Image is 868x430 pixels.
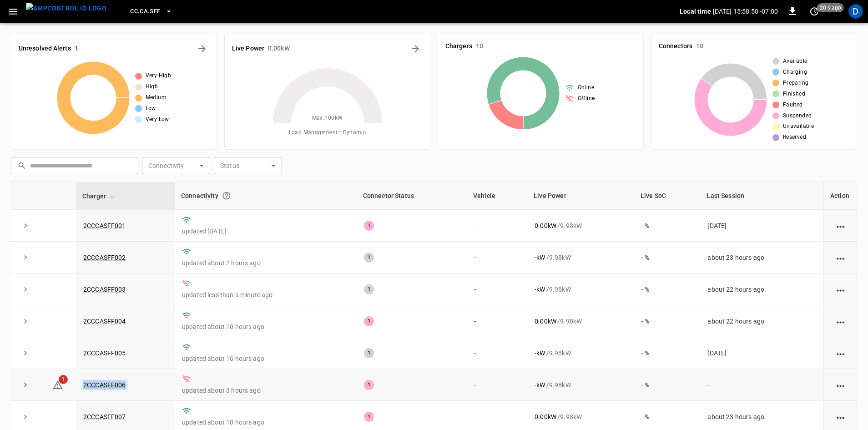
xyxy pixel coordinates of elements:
[182,418,349,427] p: updated about 10 hours ago
[445,41,472,51] h6: Chargers
[700,305,823,337] td: about 22 hours ago
[783,122,814,131] span: Unavailable
[146,104,156,113] span: Low
[182,322,349,331] p: updated about 10 hours ago
[535,380,627,390] div: / 9.98 kW
[535,317,556,326] p: 0.00 kW
[835,380,846,390] div: action cell options
[578,83,594,92] span: Online
[634,242,700,273] td: - %
[467,337,527,369] td: -
[527,182,634,210] th: Live Power
[535,317,627,326] div: / 9.98 kW
[783,111,812,121] span: Suspended
[535,285,627,294] div: / 9.98 kW
[696,41,703,51] h6: 10
[146,93,167,102] span: Medium
[182,227,349,236] p: updated [DATE]
[634,210,700,242] td: - %
[52,381,63,388] a: 1
[535,412,627,421] div: / 9.98 kW
[835,349,846,358] div: action cell options
[364,221,374,231] div: 1
[19,251,32,264] button: expand row
[476,41,483,51] h6: 10
[83,222,126,229] a: 2CCCASFF001
[634,305,700,337] td: - %
[467,273,527,305] td: -
[467,305,527,337] td: -
[19,410,32,424] button: expand row
[289,128,366,137] span: Load Management = Dynamic
[823,182,857,210] th: Action
[146,82,158,91] span: High
[83,349,126,357] a: 2CCCASFF005
[467,210,527,242] td: -
[634,273,700,305] td: - %
[357,182,467,210] th: Connector Status
[535,349,627,358] div: / 9.98 kW
[268,44,290,54] h6: 0.00 kW
[835,253,846,262] div: action cell options
[680,7,711,16] p: Local time
[83,286,126,293] a: 2CCCASFF003
[195,41,209,56] button: All Alerts
[364,284,374,294] div: 1
[807,4,822,19] button: set refresh interval
[835,221,846,230] div: action cell options
[535,253,545,262] p: - kW
[783,68,807,77] span: Charging
[364,380,374,390] div: 1
[182,290,349,299] p: updated less than a minute ago
[19,283,32,296] button: expand row
[408,41,423,56] button: Energy Overview
[783,90,805,99] span: Finished
[312,114,343,123] span: Max. 100 kW
[182,354,349,363] p: updated about 16 hours ago
[535,285,545,294] p: - kW
[467,182,527,210] th: Vehicle
[82,191,118,202] span: Charger
[634,337,700,369] td: - %
[19,44,71,54] h6: Unresolved Alerts
[182,386,349,395] p: updated about 3 hours ago
[364,316,374,326] div: 1
[835,285,846,294] div: action cell options
[59,375,68,384] span: 1
[83,254,126,261] a: 2CCCASFF002
[146,115,169,124] span: Very Low
[232,44,264,54] h6: Live Power
[713,7,778,16] p: [DATE] 15:58:50 -07:00
[364,348,374,358] div: 1
[783,79,809,88] span: Preparing
[835,412,846,421] div: action cell options
[783,57,807,66] span: Available
[146,71,172,81] span: Very High
[19,378,32,392] button: expand row
[19,314,32,328] button: expand row
[700,210,823,242] td: [DATE]
[19,219,32,233] button: expand row
[535,412,556,421] p: 0.00 kW
[817,3,844,12] span: 20 s ago
[835,317,846,326] div: action cell options
[182,258,349,268] p: updated about 2 hours ago
[700,369,823,401] td: -
[700,242,823,273] td: about 23 hours ago
[535,253,627,262] div: / 9.98 kW
[634,369,700,401] td: - %
[218,187,235,204] button: Connection between the charger and our software.
[783,101,803,110] span: Faulted
[130,6,160,17] span: CC.CA.SFF
[535,380,545,390] p: - kW
[700,182,823,210] th: Last Session
[535,349,545,358] p: - kW
[467,369,527,401] td: -
[26,3,106,14] img: ampcontrol.io logo
[659,41,692,51] h6: Connectors
[364,412,374,422] div: 1
[467,242,527,273] td: -
[364,253,374,263] div: 1
[700,337,823,369] td: [DATE]
[700,273,823,305] td: about 22 hours ago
